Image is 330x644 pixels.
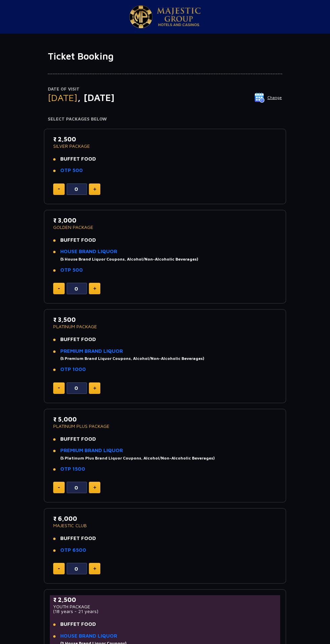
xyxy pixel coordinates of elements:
[60,167,83,173] a: OTP 500
[58,568,60,569] img: minus
[58,387,60,388] img: minus
[60,633,117,639] a: HOUSE BRAND LIQUOR
[60,355,204,362] div: (5 Premium Brand Liquor Coupons, Alcohol/Non-Alcoholic Beverages)
[93,486,96,489] img: plus
[53,609,277,614] p: (18 years - 21 years)
[60,237,96,243] span: BUFFET FOOD
[60,348,123,354] a: PREMIUM BRAND LIQUOR
[60,466,85,472] a: OTP 1500
[53,424,277,429] p: PLATINUM PLUS PACKAGE
[60,248,117,254] a: HOUSE BRAND LIQUOR
[93,386,96,390] img: plus
[60,535,96,541] span: BUFFET FOOD
[60,156,96,162] span: BUFFET FOOD
[60,621,96,627] span: BUFFET FOOD
[93,287,96,290] img: plus
[129,5,153,28] img: Majestic Pride
[53,514,277,523] p: ₹ 6,000
[53,523,277,528] p: MAJESTIC CLUB
[254,92,282,103] button: Change
[58,487,60,488] img: minus
[60,267,83,273] a: OTP 500
[58,288,60,289] img: minus
[48,86,282,93] p: Date of Visit
[93,567,96,570] img: plus
[53,415,277,424] p: ₹ 5,000
[60,547,86,553] a: OTP 6500
[77,92,114,103] span: , [DATE]
[58,189,60,190] img: minus
[157,7,201,26] img: Majestic Pride
[53,225,277,230] p: GOLDEN PACKAGE
[53,144,277,148] p: SILVER PACKAGE
[48,50,282,62] h1: Ticket Booking
[93,188,96,191] img: plus
[60,336,96,342] span: BUFFET FOOD
[60,436,96,442] span: BUFFET FOOD
[48,116,282,122] h4: Select Packages Below
[53,604,277,609] p: YOUTH PACKAGE
[60,366,86,372] a: OTP 1000
[53,315,277,324] p: ₹ 3,500
[60,455,214,461] div: (5 Platinum Plus Brand Liquor Coupons, Alcohol/Non-Alcoholic Beverages)
[53,324,277,329] p: PLATINUM PACKAGE
[53,595,277,604] p: ₹ 2,500
[53,216,277,225] p: ₹ 3,000
[60,447,123,453] a: PREMIUM BRAND LIQUOR
[53,135,277,144] p: ₹ 2,500
[48,92,77,103] span: [DATE]
[60,256,198,262] div: (5 House Brand Liquor Coupons, Alcohol/Non-Alcoholic Beverages)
